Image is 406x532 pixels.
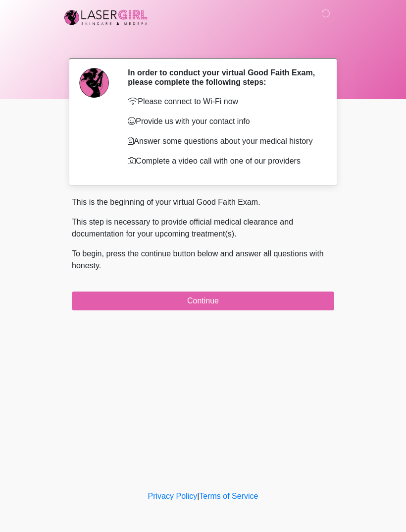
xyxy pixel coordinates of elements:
[64,36,342,54] h1: ‎ ‎
[128,96,319,108] p: Please connect to Wi-Fi now
[79,68,109,98] img: Agent Avatar
[72,292,334,310] button: Continue
[128,116,319,127] p: Provide us with your contact info
[128,68,319,87] h2: In order to conduct your virtual Good Faith Exam, please complete the following steps:
[148,492,198,500] a: Privacy Policy
[72,196,334,208] p: This is the beginning of your virtual Good Faith Exam.
[197,492,199,500] a: |
[199,492,258,500] a: Terms of Service
[128,135,319,147] p: Answer some questions about your medical history
[62,7,150,27] img: Laser Girl Med Spa LLC Logo
[128,155,319,167] p: Complete a video call with one of our providers
[72,248,334,272] p: To begin, press the continue button below and answer all questions with honesty.
[72,216,334,240] p: This step is necessary to provide official medical clearance and documentation for your upcoming ...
